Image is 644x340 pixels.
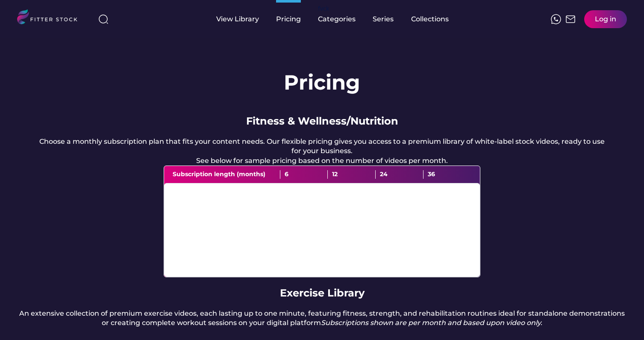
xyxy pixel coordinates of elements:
[411,15,449,24] div: Collections
[373,15,394,24] div: Series
[551,14,561,24] img: meteor-icons_whatsapp%20%281%29.svg
[318,15,356,24] div: Categories
[276,15,301,24] div: Pricing
[321,319,542,327] em: Subscriptions shown are per month and based upon video only.
[595,15,616,24] div: Log in
[280,286,365,300] div: Exercise Library
[280,170,328,179] div: 6
[17,9,85,27] img: LOGO.svg
[98,14,109,24] img: search-normal%203.svg
[318,4,329,13] div: fvck
[284,68,360,97] h1: Pricing
[17,309,627,328] div: An extensive collection of premium exercise videos, each lasting up to one minute, featuring fitn...
[565,14,576,24] img: Frame%2051.svg
[423,170,471,179] div: 36
[328,170,376,179] div: 12
[246,114,398,128] div: Fitness & Wellness/Nutrition
[216,15,259,24] div: View Library
[34,137,610,166] div: Choose a monthly subscription plan that fits your content needs. Our flexible pricing gives you a...
[376,170,423,179] div: 24
[173,170,280,179] div: Subscription length (months)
